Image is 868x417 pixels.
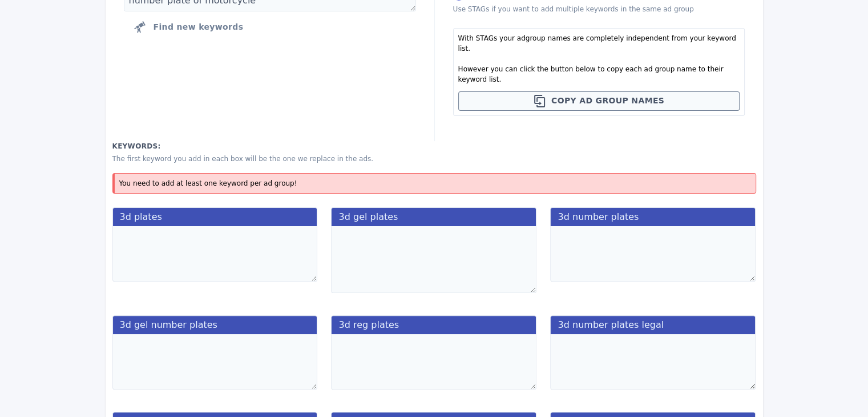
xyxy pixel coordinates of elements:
[119,178,751,189] p: You need to add at least one keyword per ad group!
[550,315,756,334] label: 3d number plates legal
[124,15,253,38] button: Click to find new keywords related to those above
[458,91,740,111] button: Copy ad group names
[550,207,756,226] label: 3d number plates
[112,207,318,226] label: 3d plates
[331,315,536,334] label: 3d reg plates
[458,64,740,85] p: However you can click the button below to copy each ad group name to their keyword list.
[112,315,318,334] label: 3d gel number plates
[453,4,745,14] p: Use STAGs if you want to add multiple keywords in the same ad group
[458,33,740,54] p: With STAGs your adgroup names are completely independent from your keyword list.
[112,154,756,164] p: The first keyword you add in each box will be the one we replace in the ads.
[331,207,536,226] label: 3d gel plates
[112,141,756,151] label: Keywords:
